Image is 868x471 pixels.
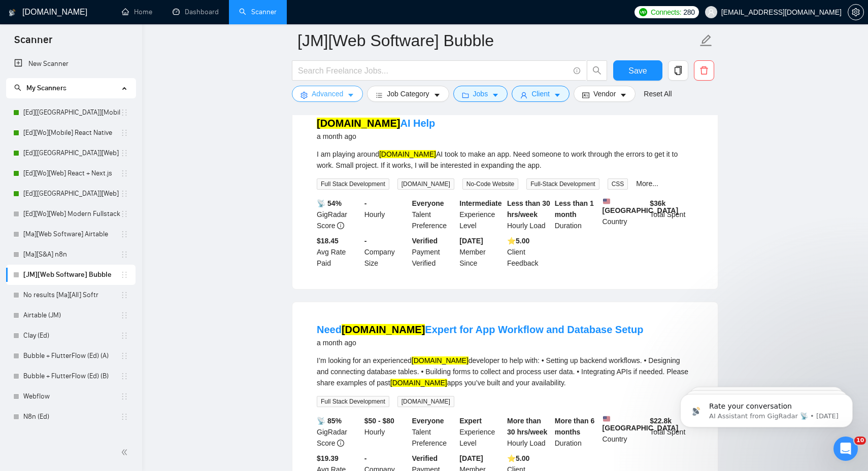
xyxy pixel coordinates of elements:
[613,60,662,81] button: Save
[376,91,383,99] span: bars
[648,198,695,231] div: Total Spent
[317,149,693,171] div: I am playing around AI took to make an app. Need someone to work through the errors to get it to ...
[297,28,697,53] input: Scanner name...
[582,91,589,99] span: idcard
[6,204,136,224] li: [Ed][Wo][Web] Modern Fullstack
[457,198,505,231] div: Experience Level
[833,437,858,461] iframe: Intercom live chat
[23,346,120,366] a: Bubble + FlutterFlow (Ed) (A)
[23,285,120,305] a: No results [Ma][All] Softr
[6,305,136,325] li: Airtable (JM)
[120,372,128,380] span: holder
[138,16,158,37] img: Profile image for Nazar
[6,285,136,305] li: No results [Ma][All] Softr
[668,60,688,81] button: copy
[120,332,128,340] span: holder
[23,204,120,224] a: [Ed][Wo][Web] Modern Fullstack
[23,407,120,427] a: N8n (Ed)
[14,84,21,91] span: search
[10,154,193,182] div: Ask a question
[317,355,693,388] div: I’m looking for an experienced developer to help with: • Setting up backend workflows. • Designin...
[317,324,643,335] a: Need[DOMAIN_NAME]Expert for App Workflow and Database Setup
[593,88,616,99] span: Vendor
[457,415,505,449] div: Experience Level
[694,66,714,75] span: delete
[23,366,120,386] a: Bubble + FlutterFlow (Ed) (B)
[362,415,410,449] div: Hourly
[120,149,128,157] span: holder
[15,274,188,293] div: 👑 Laziza AI - Job Pre-Qualification
[364,199,367,207] b: -
[367,86,449,102] button: barsJob Categorycaret-down
[848,8,863,16] span: setting
[120,230,128,238] span: holder
[23,427,120,447] a: Copy of [Ed][Wo][Mobile] React Native
[298,64,569,77] input: Search Freelance Jobs...
[6,143,136,163] li: [Ed][US][Web] React + Next.js
[473,88,488,99] span: Jobs
[315,198,362,231] div: GigRadar Score
[317,130,435,142] div: a month ago
[412,356,469,365] mark: [DOMAIN_NAME]
[651,7,681,18] span: Connects:
[387,88,429,99] span: Job Category
[121,447,131,457] span: double-left
[317,454,339,462] b: $19.39
[315,415,362,449] div: GigRadar Score
[21,196,82,207] span: Search for help
[26,84,66,92] span: My Scanners
[364,417,394,425] b: $50 - $80
[362,198,410,231] div: Hourly
[574,86,636,102] button: idcardVendorcaret-down
[120,392,128,401] span: holder
[683,7,694,18] span: 280
[587,60,607,81] button: search
[239,8,277,16] a: searchScanner
[620,91,627,99] span: caret-down
[459,454,483,462] b: [DATE]
[120,311,128,319] span: holder
[120,210,128,218] span: holder
[6,54,136,74] li: New Scanner
[6,407,136,427] li: N8n (Ed)
[23,244,120,265] a: [Ma][S&A] n8n
[457,235,505,269] div: Member Since
[505,415,553,449] div: Hourly Load
[120,129,128,137] span: holder
[317,337,643,349] div: a month ago
[15,215,188,245] div: ✅ How To: Connect your agency to [DOMAIN_NAME]
[84,342,119,349] span: Messages
[462,91,469,99] span: folder
[6,123,136,143] li: [Ed][Wo][Mobile] React Native
[390,379,447,387] mark: [DOMAIN_NAME]
[600,415,648,449] div: Country
[161,342,177,349] span: Help
[379,150,436,158] mark: [DOMAIN_NAME]
[628,64,647,77] span: Save
[312,88,343,99] span: Advanced
[507,199,550,219] b: Less than 30 hrs/week
[603,198,679,214] b: [GEOGRAPHIC_DATA]
[603,415,679,432] b: [GEOGRAPHIC_DATA]
[6,366,136,386] li: Bubble + FlutterFlow (Ed) (B)
[317,396,389,407] span: Full Stack Development
[23,123,120,143] a: [Ed][Wo][Mobile] React Native
[462,178,519,190] span: No-Code Website
[507,417,547,436] b: More than 30 hrs/week
[636,179,658,188] a: More...
[694,60,714,81] button: delete
[555,199,594,219] b: Less than 1 month
[453,86,508,102] button: folderJobscaret-down
[362,235,410,269] div: Company Size
[14,84,66,92] span: My Scanners
[364,237,367,245] b: -
[337,440,344,447] span: info-circle
[99,16,120,37] img: Profile image for Viktor
[412,199,444,207] b: Everyone
[292,86,363,102] button: settingAdvancedcaret-down
[173,8,219,16] a: dashboardDashboard
[507,237,529,245] b: ⭐️ 5.00
[6,427,136,447] li: Copy of [Ed][Wo][Mobile] React Native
